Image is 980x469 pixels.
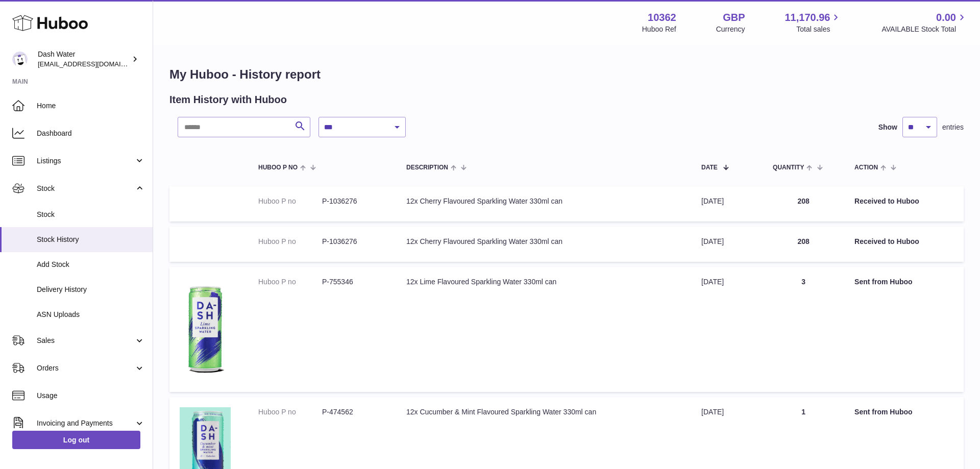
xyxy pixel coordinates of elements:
dd: P-1036276 [322,196,386,206]
span: Listings [37,156,134,166]
span: Home [37,101,145,111]
span: Stock [37,184,134,193]
span: Dashboard [37,129,145,138]
span: Add Stock [37,260,145,269]
span: Stock History [37,235,145,244]
span: 11,170.96 [785,11,830,24]
span: Sales [37,336,134,345]
td: [DATE] [691,227,763,262]
a: 0.00 AVAILABLE Stock Total [881,11,968,34]
img: 103621706197473.png [180,277,231,379]
label: Show [878,122,897,132]
span: Orders [37,363,134,373]
dd: P-1036276 [322,237,386,246]
img: orders@dash-water.com [12,52,28,67]
dt: Huboo P no [258,277,322,287]
dt: Huboo P no [258,196,322,206]
span: Action [854,164,878,171]
td: 12x Cherry Flavoured Sparkling Water 330ml can [396,227,691,262]
span: Stock [37,210,145,219]
span: 0.00 [936,11,956,24]
span: Total sales [796,24,842,34]
span: Delivery History [37,285,145,294]
span: entries [942,122,964,132]
div: Currency [716,24,745,34]
td: 3 [763,267,844,392]
td: [DATE] [691,186,763,221]
span: Quantity [773,164,804,171]
span: AVAILABLE Stock Total [881,24,968,34]
td: 12x Cherry Flavoured Sparkling Water 330ml can [396,186,691,221]
strong: Received to Huboo [854,237,919,245]
h1: My Huboo - History report [169,66,964,83]
span: Huboo P no [258,164,298,171]
strong: Received to Huboo [854,197,919,205]
td: 208 [763,227,844,262]
span: ASN Uploads [37,310,145,319]
a: 11,170.96 Total sales [785,11,842,34]
span: Usage [37,391,145,401]
dd: P-755346 [322,277,386,287]
td: 12x Lime Flavoured Sparkling Water 330ml can [396,267,691,392]
div: Huboo Ref [642,24,676,34]
h2: Item History with Huboo [169,93,287,107]
span: [EMAIL_ADDRESS][DOMAIN_NAME] [38,60,150,68]
dd: P-474562 [322,407,386,417]
td: [DATE] [691,267,763,392]
strong: 10362 [648,11,676,24]
span: Description [406,164,448,171]
dt: Huboo P no [258,237,322,246]
a: Log out [12,431,140,449]
span: Date [701,164,718,171]
span: Invoicing and Payments [37,418,134,428]
dt: Huboo P no [258,407,322,417]
strong: GBP [723,11,745,24]
td: 208 [763,186,844,221]
strong: Sent from Huboo [854,278,913,286]
strong: Sent from Huboo [854,408,913,416]
div: Dash Water [38,50,130,69]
